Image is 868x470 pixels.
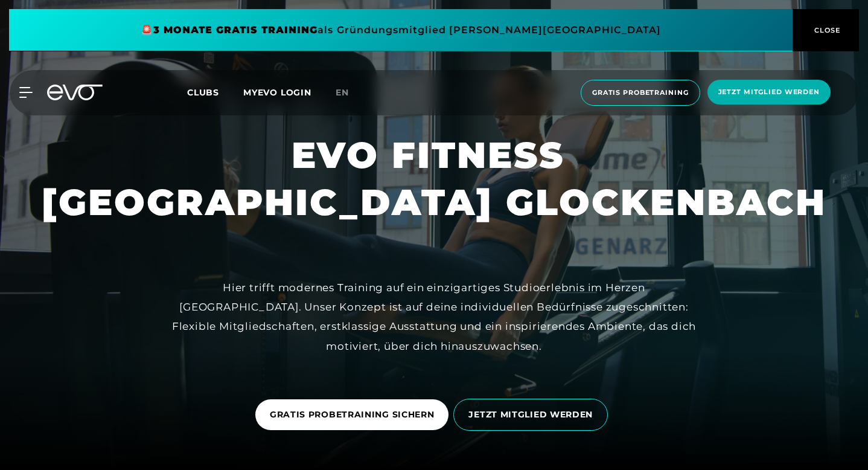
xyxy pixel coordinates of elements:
[42,132,826,226] h1: EVO FITNESS [GEOGRAPHIC_DATA] GLOCKENBACH
[453,390,613,440] a: JETZT MITGLIED WERDEN
[577,80,704,106] a: Gratis Probetraining
[468,408,593,421] span: JETZT MITGLIED WERDEN
[718,87,820,97] span: Jetzt Mitglied werden
[243,87,311,98] a: MYEVO LOGIN
[187,87,219,98] span: Clubs
[162,278,706,356] div: Hier trifft modernes Training auf ein einzigartiges Studioerlebnis im Herzen [GEOGRAPHIC_DATA]. U...
[270,408,435,421] span: GRATIS PROBETRAINING SICHERN
[592,88,689,98] span: Gratis Probetraining
[336,86,363,100] a: en
[255,390,454,439] a: GRATIS PROBETRAINING SICHERN
[187,86,243,98] a: Clubs
[811,25,841,36] span: CLOSE
[793,9,859,51] button: CLOSE
[704,80,834,106] a: Jetzt Mitglied werden
[336,87,349,98] span: en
